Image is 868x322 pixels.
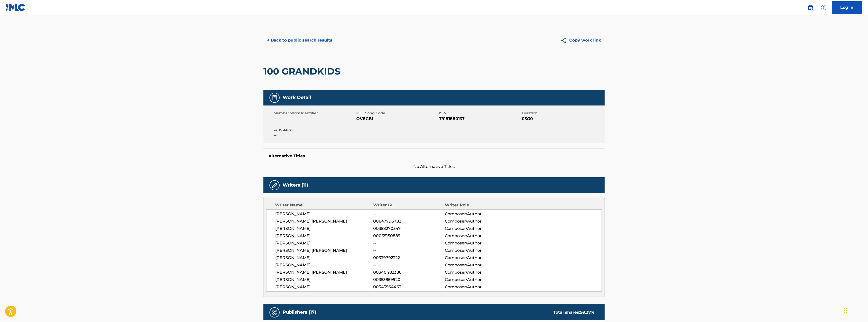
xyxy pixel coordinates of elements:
[275,218,373,224] span: [PERSON_NAME] [PERSON_NAME]
[373,211,445,217] span: --
[445,211,510,217] span: Composer/Author
[373,202,445,208] div: Writer IPI
[275,262,373,268] span: [PERSON_NAME]
[373,226,445,232] span: 00358270547
[373,277,445,283] span: 00353859920
[832,1,862,14] a: Log In
[445,218,510,224] span: Composer/Author
[274,116,355,122] span: --
[373,284,445,290] span: 00343564463
[275,255,373,261] span: [PERSON_NAME]
[805,3,816,13] a: Public Search
[275,269,373,275] span: [PERSON_NAME] [PERSON_NAME]
[445,233,510,239] span: Composer/Author
[373,247,445,254] span: --
[263,164,605,170] span: No Alternative Titles
[275,247,373,254] span: [PERSON_NAME] [PERSON_NAME]
[553,309,594,315] div: Total shares:
[274,127,355,132] span: Language
[373,233,445,239] span: 00065150889
[272,95,278,101] img: Work Detail
[445,277,510,283] span: Composer/Author
[263,34,336,47] button: < Back to public search results
[274,132,355,138] span: --
[560,37,569,44] img: Copy work link
[557,34,605,47] button: Copy work link
[445,247,510,254] span: Composer/Author
[445,269,510,275] span: Composer/Author
[522,111,603,116] span: Duration
[268,154,600,159] h5: Alternative Titles
[272,309,278,315] img: Publishers
[275,202,373,208] div: Writer Name
[445,255,510,261] span: Composer/Author
[373,262,445,268] span: --
[439,111,521,116] span: ISWC
[445,240,510,246] span: Composer/Author
[283,182,308,188] h5: Writers (11)
[373,255,445,261] span: 00339792222
[356,111,438,116] span: MLC Song Code
[445,226,510,232] span: Composer/Author
[275,240,373,246] span: [PERSON_NAME]
[283,95,311,100] h5: Work Detail
[445,284,510,290] span: Composer/Author
[275,226,373,232] span: [PERSON_NAME]
[439,116,521,122] span: T9181880137
[275,211,373,217] span: [PERSON_NAME]
[445,262,510,268] span: Composer/Author
[275,277,373,283] span: [PERSON_NAME]
[356,116,438,122] span: OV8GB1
[844,303,847,318] div: Drag
[843,298,868,322] iframe: Chat Widget
[283,309,316,315] h5: Publishers (17)
[580,310,594,315] span: 99.37 %
[821,5,827,11] img: help
[807,5,813,11] img: search
[819,3,829,13] div: Help
[272,182,278,188] img: Writers
[6,4,25,11] img: MLC Logo
[373,240,445,246] span: --
[522,116,603,122] span: 03:30
[445,202,510,208] div: Writer Role
[275,284,373,290] span: [PERSON_NAME]
[274,111,355,116] span: Member Work Identifier
[275,233,373,239] span: [PERSON_NAME]
[263,66,343,77] h2: 100 GRANDKIDS
[373,269,445,275] span: 00340482386
[373,218,445,224] span: 00647796782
